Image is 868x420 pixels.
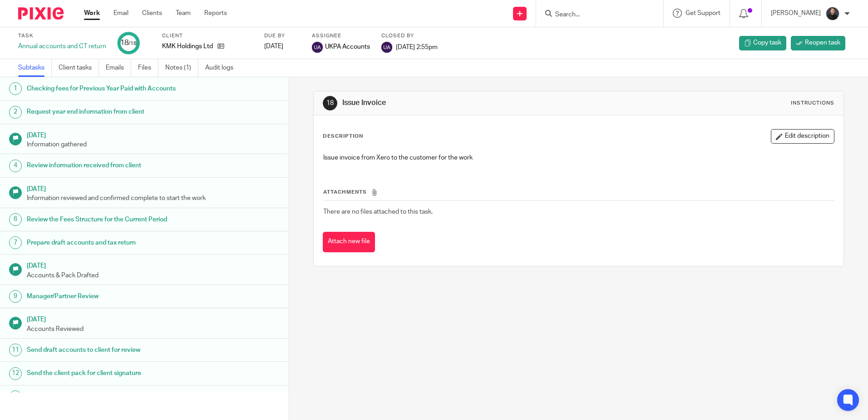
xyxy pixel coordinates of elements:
[165,59,198,77] a: Notes (1)
[264,32,301,40] label: Due by
[9,213,22,226] div: 6
[9,290,22,303] div: 9
[323,133,363,140] p: Description
[27,159,196,172] h1: Review information received from client
[9,160,22,172] div: 4
[739,36,786,50] a: Copy task
[120,38,137,48] div: 18
[162,42,213,51] p: KMK Holdings Ltd
[9,344,22,356] div: 11
[771,129,834,144] button: Edit description
[312,42,323,53] img: svg%3E
[9,236,22,249] div: 7
[27,194,280,203] p: Information reviewed and confirmed complete to start the work
[27,290,196,303] h1: Manager/Partner Review
[27,82,196,95] h1: Checking fees for Previous Year Paid with Accounts
[113,9,128,18] a: Email
[9,82,22,95] div: 1
[27,325,280,334] p: Accounts Reviewed
[9,390,22,403] div: 13
[791,100,834,107] div: Instructions
[18,32,106,40] label: Task
[323,96,337,110] div: 18
[323,232,375,252] button: Attach new file
[27,236,196,250] h1: Prepare draft accounts and tax return
[27,271,280,280] p: Accounts & Pack Drafted
[27,140,280,149] p: Information gathered
[205,59,240,77] a: Audit logs
[27,182,280,194] h1: [DATE]
[323,190,367,195] span: Attachments
[27,129,280,140] h1: [DATE]
[791,36,845,50] a: Reopen task
[342,98,598,108] h1: Issue Invoice
[323,153,833,162] p: Issue invoice from Xero to the customer for the work
[771,9,821,18] p: [PERSON_NAME]
[176,9,191,18] a: Team
[9,367,22,380] div: 12
[312,32,370,40] label: Assignee
[554,11,636,19] input: Search
[27,259,280,270] h1: [DATE]
[27,343,196,357] h1: Send draft accounts to client for review
[27,105,196,119] h1: Request year end information from client
[9,106,22,119] div: 2
[753,38,781,47] span: Copy task
[381,42,392,53] img: svg%3E
[825,6,840,21] img: My%20Photo.jpg
[27,313,280,324] h1: [DATE]
[396,44,438,50] span: [DATE] 2:55pm
[18,42,106,51] div: Annual accounts and CT return
[381,32,438,40] label: Closed by
[18,7,64,20] img: Pixie
[264,42,301,51] div: [DATE]
[27,366,196,380] h1: Send the client pack for client signature
[128,41,137,46] small: /18
[138,59,158,77] a: Files
[323,209,433,215] span: There are no files attached to this task.
[59,59,99,77] a: Client tasks
[805,38,840,47] span: Reopen task
[325,42,370,51] span: UKPA Accounts
[204,9,227,18] a: Reports
[18,59,52,77] a: Subtasks
[686,10,720,16] span: Get Support
[27,390,196,404] h1: Submission to Companies House & HMRC
[106,59,131,77] a: Emails
[27,213,196,226] h1: Review the Fees Structure for the Current Period
[162,32,253,40] label: Client
[142,9,162,18] a: Clients
[84,9,100,18] a: Work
